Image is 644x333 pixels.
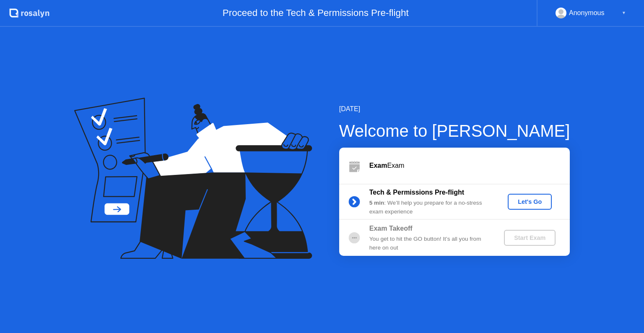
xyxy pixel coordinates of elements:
[508,194,552,210] button: Let's Go
[339,118,570,143] div: Welcome to [PERSON_NAME]
[369,200,384,206] b: 5 min
[369,161,570,171] div: Exam
[369,225,413,232] b: Exam Takeoff
[369,235,490,252] div: You get to hit the GO button! It’s all you from here on out
[369,199,490,216] div: : We’ll help you prepare for a no-stress exam experience
[369,162,387,169] b: Exam
[569,8,605,18] div: Anonymous
[504,230,556,246] button: Start Exam
[369,189,464,196] b: Tech & Permissions Pre-flight
[622,8,626,18] div: ▼
[511,198,548,205] div: Let's Go
[507,234,552,241] div: Start Exam
[339,104,570,114] div: [DATE]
